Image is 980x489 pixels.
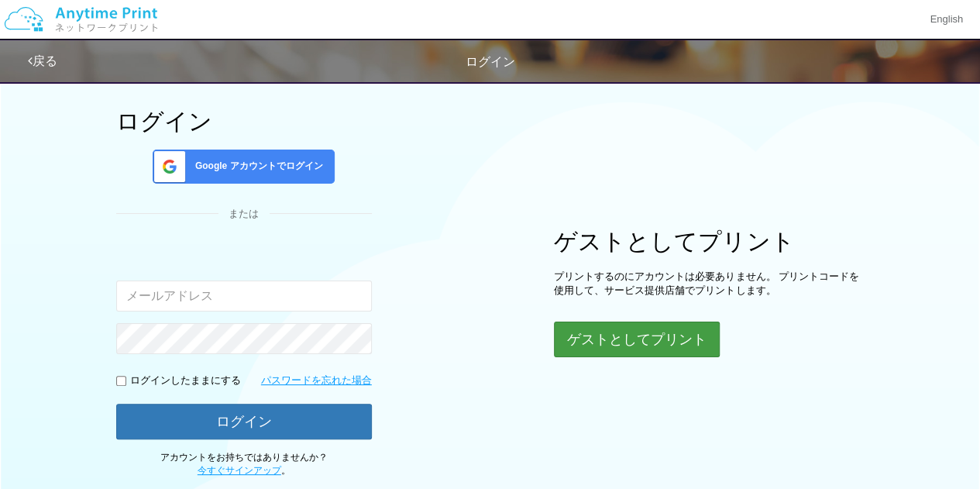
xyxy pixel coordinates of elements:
a: 今すぐサインアップ [198,465,281,476]
h1: ログイン [116,108,372,134]
span: Google アカウントでログイン [189,160,323,173]
a: パスワードを忘れた場合 [261,374,372,388]
span: 。 [198,465,291,476]
div: または [116,207,372,222]
button: ログイン [116,404,372,439]
span: ログイン [466,55,515,68]
p: アカウントをお持ちではありませんか？ [116,451,372,477]
button: ゲストとしてプリント [554,322,720,357]
h1: ゲストとしてプリント [554,229,864,254]
p: ログインしたままにする [130,374,241,388]
p: プリントするのにアカウントは必要ありません。 プリントコードを使用して、サービス提供店舗でプリントします。 [554,270,864,298]
input: メールアドレス [116,281,372,312]
a: 戻る [28,54,57,67]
